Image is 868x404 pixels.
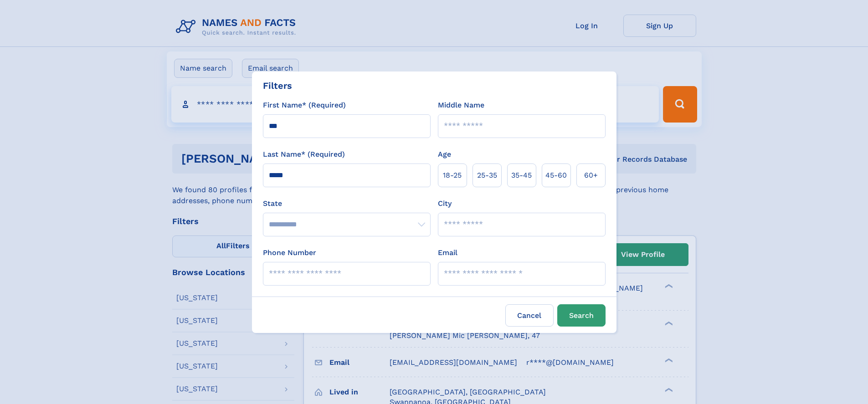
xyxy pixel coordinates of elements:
label: Last Name* (Required) [263,149,345,160]
label: First Name* (Required) [263,100,346,111]
label: Cancel [505,304,554,327]
label: Email [438,247,457,258]
label: Middle Name [438,100,484,111]
label: Phone Number [263,247,316,258]
span: 45‑60 [545,170,567,181]
button: Search [557,304,606,327]
label: Age [438,149,451,160]
span: 35‑45 [511,170,532,181]
label: City [438,198,452,209]
span: 25‑35 [477,170,497,181]
span: 18‑25 [443,170,462,181]
div: Filters [263,79,292,92]
label: State [263,198,431,209]
span: 60+ [584,170,598,181]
